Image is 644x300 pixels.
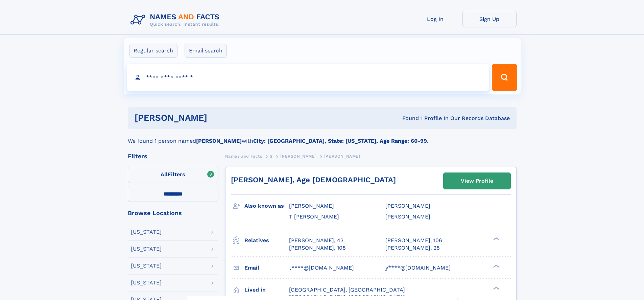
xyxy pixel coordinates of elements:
[128,210,218,216] div: Browse Locations
[462,11,517,27] a: Sign Up
[244,284,289,296] h3: Lived in
[461,173,493,189] div: View Profile
[128,153,218,159] div: Filters
[280,154,316,159] span: [PERSON_NAME]
[131,229,162,235] div: [US_STATE]
[244,200,289,212] h3: Also known as
[289,203,334,209] span: [PERSON_NAME]
[289,244,346,252] a: [PERSON_NAME], 108
[305,115,510,122] div: Found 1 Profile In Our Records Database
[131,246,162,252] div: [US_STATE]
[492,236,500,241] div: ❯
[185,44,227,58] label: Email search
[244,262,289,274] h3: Email
[225,152,262,160] a: Names and Facts
[131,263,162,269] div: [US_STATE]
[253,138,427,144] b: City: [GEOGRAPHIC_DATA], State: [US_STATE], Age Range: 60-99
[128,11,225,29] img: Logo Names and Facts
[129,44,177,58] label: Regular search
[492,286,500,290] div: ❯
[324,154,360,159] span: [PERSON_NAME]
[270,154,273,159] span: S
[244,235,289,246] h3: Relatives
[196,138,242,144] b: [PERSON_NAME]
[385,244,440,252] a: [PERSON_NAME], 28
[128,167,218,183] label: Filters
[231,176,396,184] a: [PERSON_NAME], Age [DEMOGRAPHIC_DATA]
[408,11,462,27] a: Log In
[492,264,500,268] div: ❯
[289,213,339,220] span: T [PERSON_NAME]
[289,237,343,244] a: [PERSON_NAME], 43
[135,114,305,122] h1: [PERSON_NAME]
[127,64,489,91] input: search input
[444,173,510,189] a: View Profile
[289,286,405,293] span: [GEOGRAPHIC_DATA], [GEOGRAPHIC_DATA]
[385,213,430,220] span: [PERSON_NAME]
[385,237,442,244] a: [PERSON_NAME], 106
[131,280,162,285] div: [US_STATE]
[492,64,517,91] button: Search Button
[161,171,168,178] span: All
[128,129,517,145] div: We found 1 person named with .
[280,152,316,160] a: [PERSON_NAME]
[385,203,430,209] span: [PERSON_NAME]
[270,152,273,160] a: S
